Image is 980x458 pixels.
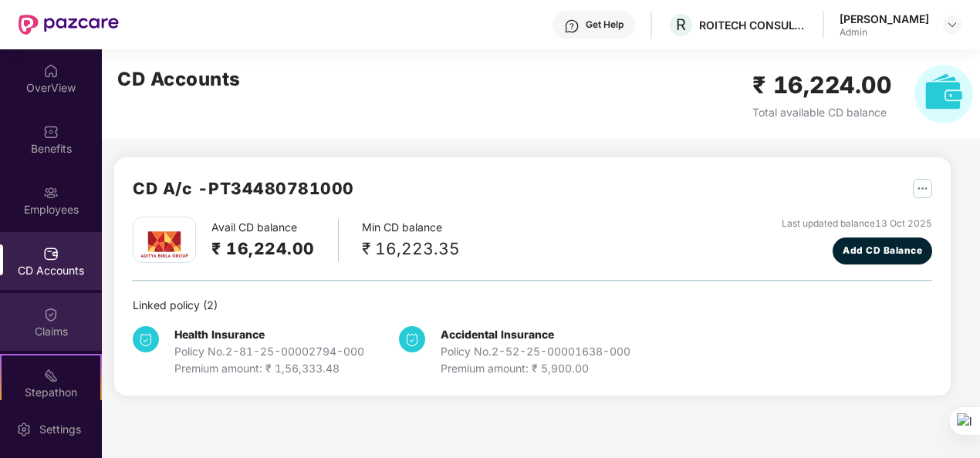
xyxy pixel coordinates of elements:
img: svg+xml;base64,PHN2ZyBpZD0iQ2xhaW0iIHhtbG5zPSJodHRwOi8vd3d3LnczLm9yZy8yMDAwL3N2ZyIgd2lkdGg9IjIwIi... [43,307,59,322]
div: Policy No. 2-81-25-00002794-000 [174,343,364,360]
b: Accidental Insurance [441,328,554,341]
b: Health Insurance [174,328,265,341]
h2: ₹ 16,224.00 [211,236,315,261]
img: aditya.png [137,217,191,271]
div: [PERSON_NAME] [840,12,929,26]
div: ROITECH CONSULTING PRIVATE LIMITED [699,18,807,32]
div: Get Help [586,19,623,31]
img: svg+xml;base64,PHN2ZyB4bWxucz0iaHR0cDovL3d3dy53My5vcmcvMjAwMC9zdmciIHdpZHRoPSIyMSIgaGVpZ2h0PSIyMC... [43,368,59,383]
button: Add CD Balance [833,237,933,264]
div: Stepathon [2,385,100,400]
h2: CD Accounts [117,65,241,94]
div: ₹ 16,223.35 [362,236,460,261]
div: Premium amount: ₹ 5,900.00 [441,360,630,377]
img: svg+xml;base64,PHN2ZyBpZD0iRHJvcGRvd24tMzJ4MzIiIHhtbG5zPSJodHRwOi8vd3d3LnczLm9yZy8yMDAwL3N2ZyIgd2... [946,19,958,31]
div: Admin [840,26,929,39]
img: svg+xml;base64,PHN2ZyB4bWxucz0iaHR0cDovL3d3dy53My5vcmcvMjAwMC9zdmciIHdpZHRoPSIzNCIgaGVpZ2h0PSIzNC... [133,326,159,352]
img: svg+xml;base64,PHN2ZyBpZD0iQ0RfQWNjb3VudHMiIGRhdGEtbmFtZT0iQ0QgQWNjb3VudHMiIHhtbG5zPSJodHRwOi8vd3... [43,246,59,261]
img: svg+xml;base64,PHN2ZyBpZD0iU2V0dGluZy0yMHgyMCIgeG1sbnM9Imh0dHA6Ly93d3cudzMub3JnLzIwMDAvc3ZnIiB3aW... [16,422,32,437]
div: Settings [35,422,86,437]
div: Avail CD balance [211,219,339,261]
div: Policy No. 2-52-25-00001638-000 [441,343,630,360]
img: svg+xml;base64,PHN2ZyB4bWxucz0iaHR0cDovL3d3dy53My5vcmcvMjAwMC9zdmciIHdpZHRoPSIzNCIgaGVpZ2h0PSIzNC... [399,326,425,352]
img: svg+xml;base64,PHN2ZyBpZD0iSG9tZSIgeG1sbnM9Imh0dHA6Ly93d3cudzMub3JnLzIwMDAvc3ZnIiB3aWR0aD0iMjAiIG... [43,63,59,79]
img: New Pazcare Logo [19,15,119,35]
img: svg+xml;base64,PHN2ZyB4bWxucz0iaHR0cDovL3d3dy53My5vcmcvMjAwMC9zdmciIHhtbG5zOnhsaW5rPSJodHRwOi8vd3... [914,65,973,123]
span: Add CD Balance [843,244,922,258]
div: Min CD balance [362,219,460,261]
h2: ₹ 16,224.00 [752,67,892,103]
img: svg+xml;base64,PHN2ZyBpZD0iQmVuZWZpdHMiIHhtbG5zPSJodHRwOi8vd3d3LnczLm9yZy8yMDAwL3N2ZyIgd2lkdGg9Ij... [43,124,59,140]
img: svg+xml;base64,PHN2ZyBpZD0iSGVscC0zMngzMiIgeG1sbnM9Imh0dHA6Ly93d3cudzMub3JnLzIwMDAvc3ZnIiB3aWR0aD... [564,19,580,34]
h2: CD A/c - PT34480781000 [133,176,354,201]
img: svg+xml;base64,PHN2ZyB4bWxucz0iaHR0cDovL3d3dy53My5vcmcvMjAwMC9zdmciIHdpZHRoPSIyNSIgaGVpZ2h0PSIyNS... [913,179,932,198]
img: svg+xml;base64,PHN2ZyBpZD0iRW1wbG95ZWVzIiB4bWxucz0iaHR0cDovL3d3dy53My5vcmcvMjAwMC9zdmciIHdpZHRoPS... [43,185,59,200]
span: Total available CD balance [752,106,887,119]
span: R [676,15,686,34]
div: Linked policy ( 2 ) [133,297,932,314]
div: Premium amount: ₹ 1,56,333.48 [174,360,364,377]
div: Last updated balance 13 Oct 2025 [782,217,932,231]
